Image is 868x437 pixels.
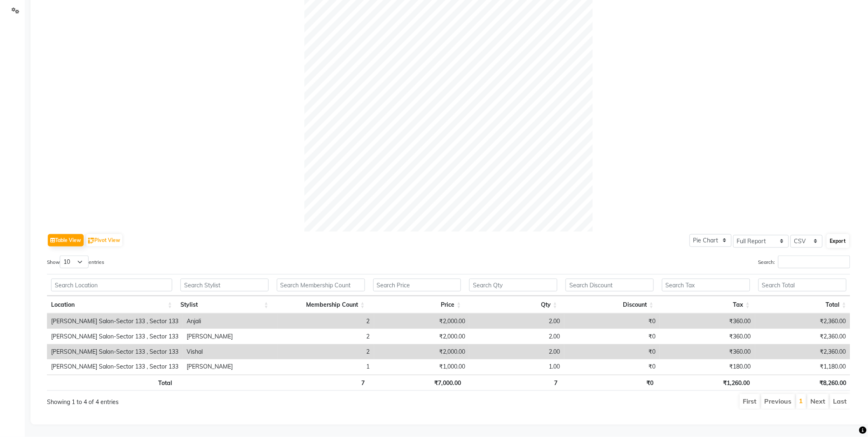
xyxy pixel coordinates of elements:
[469,329,564,344] td: 2.00
[47,256,104,268] label: Show entries
[469,359,564,375] td: 1.00
[465,375,562,391] th: 7
[176,296,273,314] th: Stylist: activate to sort column ascending
[47,329,182,344] td: [PERSON_NAME] Salon-Sector 133 , Sector 133
[564,344,660,359] td: ₹0
[469,314,564,329] td: 2.00
[273,375,369,391] th: 7
[182,344,278,359] td: Vishal
[182,329,278,344] td: [PERSON_NAME]
[278,344,374,359] td: 2
[662,279,750,291] input: Search Tax
[86,234,122,247] button: Pivot View
[754,375,851,391] th: ₹8,260.00
[60,256,89,268] select: Showentries
[562,375,658,391] th: ₹0
[469,279,557,291] input: Search Qty
[277,279,365,291] input: Search Membership Count
[564,329,660,344] td: ₹0
[658,375,754,391] th: ₹1,260.00
[660,314,755,329] td: ₹360.00
[755,314,850,329] td: ₹2,360.00
[660,359,755,375] td: ₹180.00
[566,279,654,291] input: Search Discount
[47,344,182,359] td: [PERSON_NAME] Salon-Sector 133 , Sector 133
[755,359,850,375] td: ₹1,180.00
[48,234,84,247] button: Table View
[755,329,850,344] td: ₹2,360.00
[374,344,469,359] td: ₹2,000.00
[755,344,850,359] td: ₹2,360.00
[658,296,754,314] th: Tax: activate to sort column ascending
[182,314,278,329] td: Anjali
[278,329,374,344] td: 2
[47,393,374,407] div: Showing 1 to 4 of 4 entries
[373,279,461,291] input: Search Price
[754,296,851,314] th: Total: activate to sort column ascending
[51,279,172,291] input: Search Location
[88,238,94,244] img: pivot.png
[369,296,466,314] th: Price: activate to sort column ascending
[182,359,278,375] td: [PERSON_NAME]
[180,279,269,291] input: Search Stylist
[278,314,374,329] td: 2
[47,296,176,314] th: Location: activate to sort column ascending
[660,344,755,359] td: ₹360.00
[374,329,469,344] td: ₹2,000.00
[799,397,803,405] a: 1
[465,296,562,314] th: Qty: activate to sort column ascending
[374,359,469,375] td: ₹1,000.00
[758,256,850,268] label: Search:
[758,279,847,291] input: Search Total
[273,296,369,314] th: Membership Count: activate to sort column ascending
[778,256,850,268] input: Search:
[564,359,660,375] td: ₹0
[660,329,755,344] td: ₹360.00
[374,314,469,329] td: ₹2,000.00
[827,234,849,248] button: Export
[469,344,564,359] td: 2.00
[562,296,658,314] th: Discount: activate to sort column ascending
[47,375,176,391] th: Total
[369,375,466,391] th: ₹7,000.00
[47,314,182,329] td: [PERSON_NAME] Salon-Sector 133 , Sector 133
[47,359,182,375] td: [PERSON_NAME] Salon-Sector 133 , Sector 133
[278,359,374,375] td: 1
[564,314,660,329] td: ₹0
